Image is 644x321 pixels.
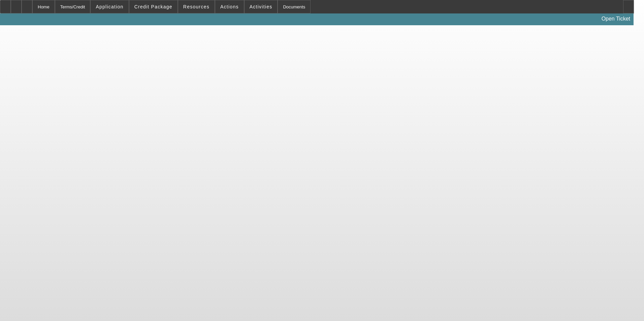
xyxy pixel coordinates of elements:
button: Activities [245,0,278,13]
span: Actions [220,4,239,9]
span: Resources [183,4,210,9]
button: Credit Package [129,0,178,13]
span: Activities [250,4,272,9]
button: Application [91,0,128,13]
button: Resources [178,0,215,13]
span: Application [96,4,123,9]
a: Open Ticket [599,13,633,25]
span: Credit Package [134,4,172,9]
button: Actions [215,0,244,13]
